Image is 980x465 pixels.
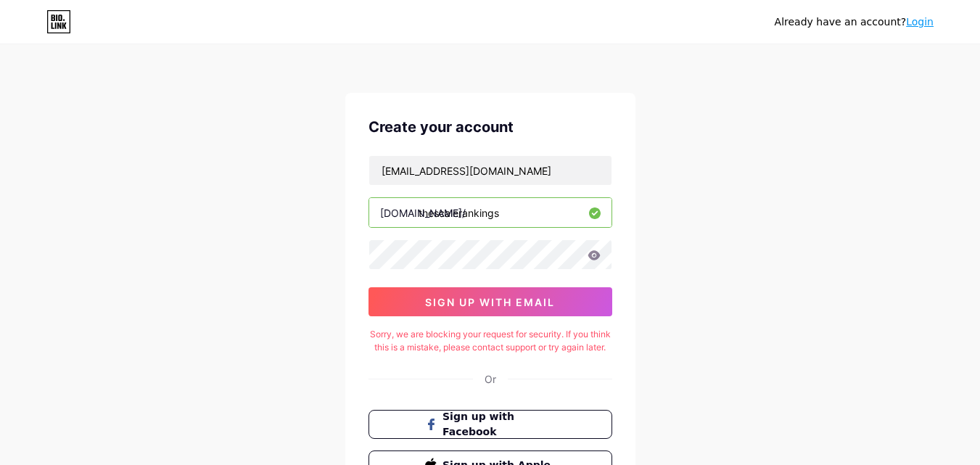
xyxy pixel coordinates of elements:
[425,296,555,308] span: sign up with email
[369,156,612,185] input: Email
[775,15,934,30] div: Already have an account?
[485,371,496,387] div: Or
[368,116,612,138] div: Create your account
[368,410,612,439] button: Sign up with Facebook
[368,287,612,316] button: sign up with email
[369,198,612,227] input: username
[368,328,612,354] div: Sorry, we are blocking your request for security. If you think this is a mistake, please contact ...
[442,409,555,440] span: Sign up with Facebook
[906,16,934,28] a: Login
[380,205,466,221] div: [DOMAIN_NAME]/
